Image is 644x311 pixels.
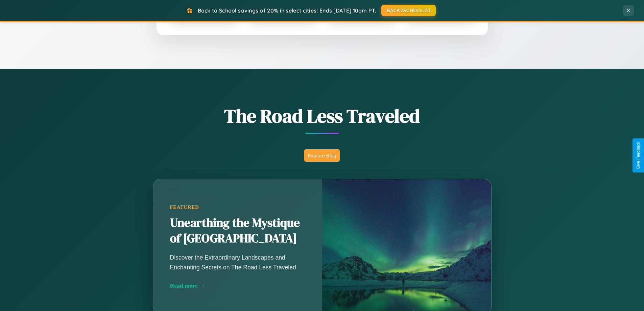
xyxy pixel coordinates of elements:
[170,215,305,246] h2: Unearthing the Mystique of [GEOGRAPHIC_DATA]
[170,253,305,272] p: Discover the Extraordinary Landscapes and Enchanting Secrets on The Road Less Traveled.
[170,282,305,289] div: Read more →
[119,103,525,129] h1: The Road Less Traveled
[304,149,340,162] button: Explore Blog
[198,7,376,14] span: Back to School savings of 20% in select cities! Ends [DATE] 10am PT.
[381,5,436,16] button: BACK2SCHOOL20
[636,142,641,169] div: Give Feedback
[170,204,305,210] div: Featured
